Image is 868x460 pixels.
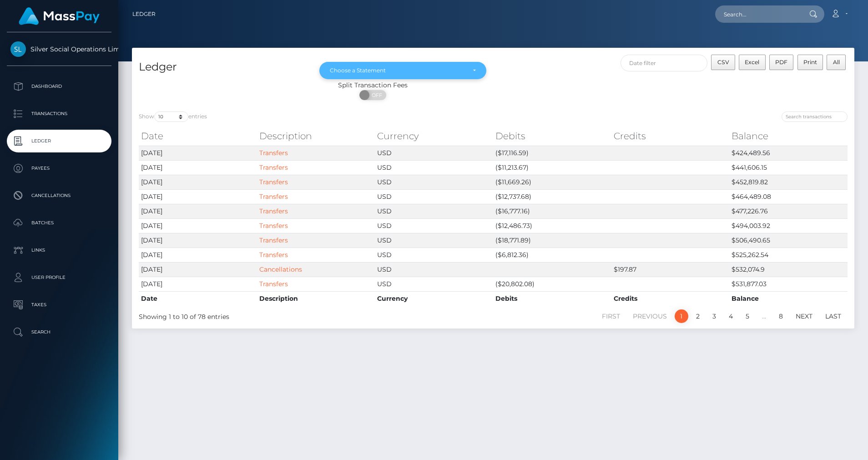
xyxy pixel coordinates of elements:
[375,218,493,233] td: USD
[741,309,754,323] a: 5
[7,102,111,125] a: Transactions
[139,160,257,175] td: [DATE]
[675,309,688,323] a: 1
[259,236,288,244] a: Transfers
[139,291,257,306] th: Date
[493,204,611,218] td: ($16,777.16)
[833,59,840,66] span: All
[375,204,493,218] td: USD
[257,127,375,145] th: Description
[259,207,288,215] a: Transfers
[364,90,387,100] span: OFF
[729,218,848,233] td: $494,003.92
[10,243,108,257] p: Links
[775,59,787,66] span: PDF
[259,178,288,186] a: Transfers
[10,271,108,284] p: User Profile
[729,277,848,291] td: $531,877.03
[139,308,426,322] div: Showing 1 to 10 of 78 entries
[611,291,730,306] th: Credits
[729,248,848,262] td: $525,262.54
[375,160,493,175] td: USD
[611,262,730,277] td: $197.87
[7,293,111,316] a: Taxes
[493,189,611,204] td: ($12,737.68)
[729,146,848,160] td: $424,489.56
[729,189,848,204] td: $464,489.08
[691,309,705,323] a: 2
[745,59,759,66] span: Excel
[375,262,493,277] td: USD
[7,212,111,234] a: Batches
[493,175,611,189] td: ($11,669.26)
[132,5,156,24] a: Ledger
[139,262,257,277] td: [DATE]
[375,146,493,160] td: USD
[797,55,823,70] button: Print
[375,248,493,262] td: USD
[375,233,493,248] td: USD
[729,291,848,306] th: Balance
[7,45,111,53] span: Silver Social Operations Limited
[729,204,848,218] td: $477,226.76
[139,175,257,189] td: [DATE]
[10,107,108,121] p: Transactions
[827,55,846,70] button: All
[132,81,614,90] div: Split Transaction Fees
[715,5,801,23] input: Search...
[493,233,611,248] td: ($18,771.89)
[375,291,493,306] th: Currency
[621,55,707,71] input: Date filter
[7,266,111,289] a: User Profile
[820,309,846,323] a: Last
[10,325,108,339] p: Search
[375,175,493,189] td: USD
[375,189,493,204] td: USD
[729,175,848,189] td: $452,819.82
[774,309,788,323] a: 8
[139,59,306,75] h4: Ledger
[375,127,493,145] th: Currency
[10,298,108,312] p: Taxes
[739,55,766,70] button: Excel
[10,134,108,148] p: Ledger
[139,204,257,218] td: [DATE]
[7,184,111,207] a: Cancellations
[139,248,257,262] td: [DATE]
[139,277,257,291] td: [DATE]
[375,277,493,291] td: USD
[259,222,288,230] a: Transfers
[711,55,735,70] button: CSV
[10,189,108,202] p: Cancellations
[330,67,465,74] div: Choose a Statement
[7,75,111,98] a: Dashboard
[257,291,375,306] th: Description
[139,111,207,122] label: Show entries
[139,218,257,233] td: [DATE]
[707,309,721,323] a: 3
[19,7,100,25] img: MassPay Logo
[729,262,848,277] td: $532,074.9
[493,277,611,291] td: ($20,802.08)
[611,127,730,145] th: Credits
[10,162,108,175] p: Payees
[791,309,818,323] a: Next
[139,189,257,204] td: [DATE]
[724,309,738,323] a: 4
[259,192,288,201] a: Transfers
[717,59,729,66] span: CSV
[803,59,817,66] span: Print
[259,149,288,157] a: Transfers
[10,41,26,57] img: Silver Social Operations Limited
[493,248,611,262] td: ($6,812.36)
[7,130,111,152] a: Ledger
[493,146,611,160] td: ($17,116.59)
[139,233,257,248] td: [DATE]
[139,146,257,160] td: [DATE]
[493,218,611,233] td: ($12,486.73)
[769,55,794,70] button: PDF
[10,80,108,93] p: Dashboard
[259,251,288,259] a: Transfers
[154,111,188,122] select: Showentries
[319,62,486,79] button: Choose a Statement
